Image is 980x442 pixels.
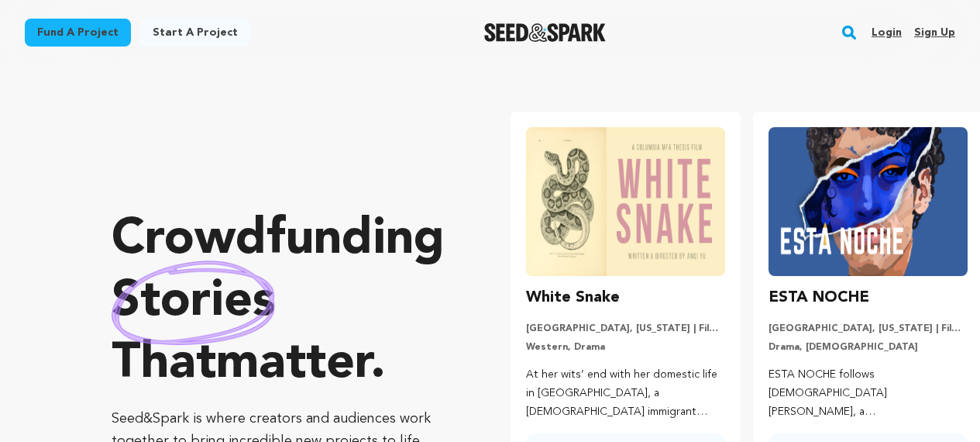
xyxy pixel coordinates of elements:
[872,20,902,45] a: Login
[769,323,968,335] p: [GEOGRAPHIC_DATA], [US_STATE] | Film Short
[526,285,620,310] h3: White Snake
[112,261,275,345] img: hand sketched image
[526,323,725,335] p: [GEOGRAPHIC_DATA], [US_STATE] | Film Short
[25,19,131,47] a: Fund a project
[769,285,869,310] h3: ESTA NOCHE
[526,127,725,276] img: White Snake image
[526,366,725,421] p: At her wits’ end with her domestic life in [GEOGRAPHIC_DATA], a [DEMOGRAPHIC_DATA] immigrant moth...
[216,340,370,389] span: matter
[769,127,968,276] img: ESTA NOCHE image
[526,341,725,354] p: Western, Drama
[914,20,955,45] a: Sign up
[484,23,606,42] a: Seed&Spark Homepage
[112,209,449,395] p: Crowdfunding that .
[769,341,968,354] p: Drama, [DEMOGRAPHIC_DATA]
[140,19,250,47] a: Start a project
[484,23,606,42] img: Seed&Spark Logo Dark Mode
[769,366,968,421] p: ESTA NOCHE follows [DEMOGRAPHIC_DATA] [PERSON_NAME], a [DEMOGRAPHIC_DATA], homeless runaway, conf...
